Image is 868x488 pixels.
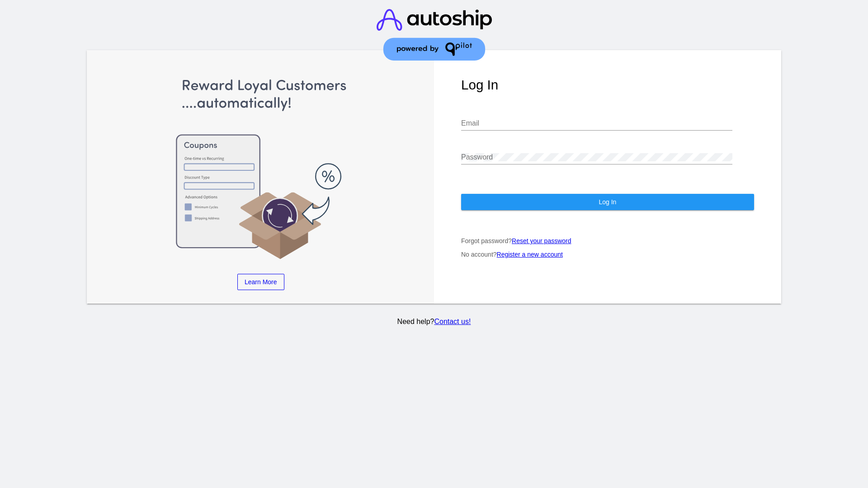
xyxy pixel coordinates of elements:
[599,198,616,206] span: Log In
[461,251,754,258] p: No account?
[461,119,732,127] input: Email
[114,77,407,260] img: Apply Coupons Automatically to Scheduled Orders with QPilot
[245,278,277,286] span: Learn More
[497,251,563,258] a: Register a new account
[512,237,571,244] a: Reset your password
[461,237,754,244] p: Forgot password?
[434,318,471,325] a: Contact us!
[85,318,783,326] p: Need help?
[237,274,284,290] a: Learn More
[461,194,754,210] button: Log In
[461,77,754,93] h1: Log In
